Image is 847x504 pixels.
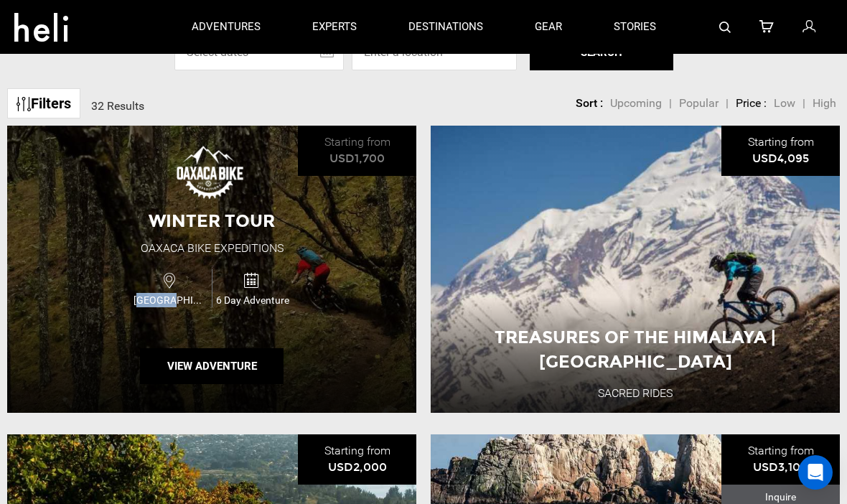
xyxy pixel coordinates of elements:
span: Popular [679,96,719,110]
span: 32 Results [91,99,144,113]
span: [GEOGRAPHIC_DATA] [130,293,212,307]
p: destinations [408,19,483,34]
a: Filters [7,88,80,119]
li: Price : [736,95,767,112]
span: Upcoming [610,96,662,110]
p: adventures [192,19,261,34]
img: btn-icon.svg [17,97,31,111]
li: | [669,95,672,112]
li: | [726,95,729,112]
div: Oaxaca Bike Expeditions [141,241,284,257]
span: Winter Tour [149,210,275,231]
button: View Adventure [140,348,284,384]
span: 6 Day Adventure [212,293,294,307]
p: experts [312,19,357,34]
li: Sort : [576,95,603,112]
img: images [175,144,248,202]
img: search-bar-icon.svg [719,22,731,33]
span: Low [774,96,795,110]
span: High [813,96,836,110]
div: Open Intercom Messenger [798,455,833,490]
li: | [802,95,805,112]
